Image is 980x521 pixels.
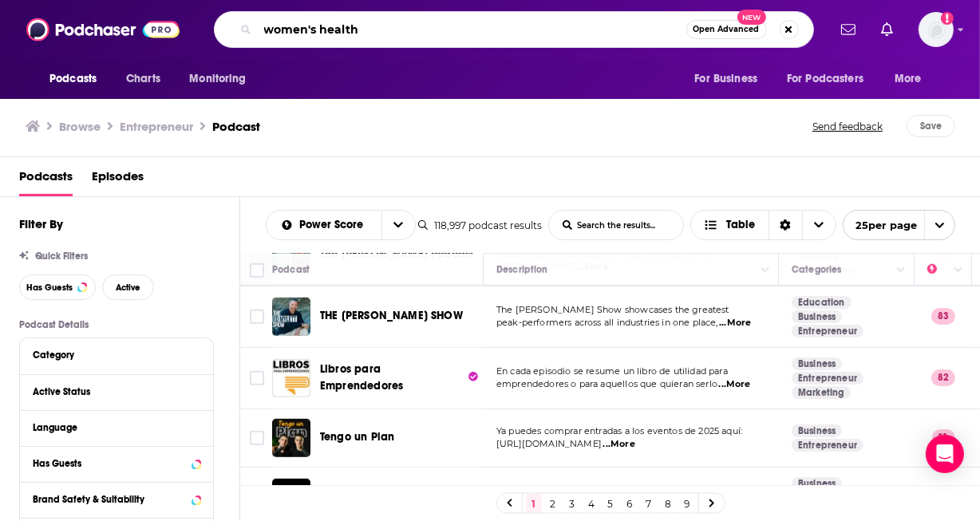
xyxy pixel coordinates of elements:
span: En cada episodio se resume un libro de utilidad para [496,365,728,377]
button: Language [33,417,200,437]
span: New [737,10,766,25]
button: open menu [683,64,777,94]
span: Toggle select row [250,310,264,324]
span: For Podcasters [787,68,863,90]
a: THE [PERSON_NAME] SHOW [320,308,463,324]
p: Podcast Details [19,319,214,330]
button: Save [907,115,955,137]
a: Business [792,357,842,370]
span: ...More [719,317,751,330]
a: Entrepreneur [792,325,863,337]
a: Entrepreneur [792,439,863,452]
span: For Business [694,68,757,90]
button: open menu [38,64,117,94]
h2: Choose View [690,210,836,240]
div: Search podcasts, credits, & more... [214,11,814,48]
button: Column Actions [891,261,911,280]
span: Open Advanced [694,26,760,34]
div: Brand Safety & Suitability [33,494,187,505]
div: Sort Direction [769,211,802,239]
a: 1 [526,494,542,513]
div: 118,997 podcast results [418,219,542,231]
button: Open AdvancedNew [686,20,767,39]
button: Brand Safety & Suitability [33,489,200,509]
img: Podchaser - Follow, Share and Rate Podcasts [26,14,180,45]
button: open menu [843,210,955,240]
h2: Choose List sort [266,210,416,240]
a: Episodes [92,164,144,196]
div: Power Score [927,260,950,279]
button: Show profile menu [919,12,954,47]
a: Libros para Emprendedores [272,359,310,397]
a: Charts [116,64,170,94]
span: Charts [126,68,160,90]
span: ...More [719,378,751,391]
button: open menu [267,219,381,231]
a: 5 [603,494,618,513]
a: 4 [583,494,599,513]
a: Education [792,296,852,309]
span: Power Score [299,219,369,231]
div: Active Status [33,386,190,397]
h3: Podcast [212,119,260,134]
a: 7 [641,494,657,513]
a: 8 [660,494,676,513]
button: open menu [178,64,267,94]
span: ...More [603,438,635,451]
button: Active [102,274,154,300]
span: Libros para Emprendedores [320,362,403,392]
a: Show notifications dropdown [875,16,899,43]
button: Column Actions [756,261,775,280]
span: Tengo un Plan [320,430,394,444]
a: Tengo un Plan [320,429,394,445]
input: Search podcasts, credits, & more... [258,17,686,42]
svg: Add a profile image [941,12,954,25]
button: Has Guests [33,453,200,473]
span: Toggle select row [250,431,264,445]
img: User Profile [919,12,954,47]
button: Column Actions [949,261,968,280]
img: THE ED MYLETT SHOW [272,298,310,336]
div: Podcast [272,260,310,279]
a: Podcasts [19,164,73,196]
p: 83 [931,308,955,324]
div: Description [496,260,547,279]
button: Send feedback [808,115,887,137]
span: peak-performers across all industries in one place, [496,317,718,328]
img: Tengo un Plan [272,419,310,457]
img: Founders [272,479,310,517]
span: Has Guests [26,283,73,292]
span: Active [116,283,140,292]
a: Show notifications dropdown [835,16,862,43]
span: Ya puedes comprar entradas a los eventos de 2025 aquí: [496,425,742,436]
span: emprendedores o para aquellos que quieran serlo [496,378,717,389]
div: Open Intercom Messenger [926,435,964,473]
span: Podcasts [49,68,97,90]
span: The [PERSON_NAME] Show showcases the greatest [496,304,729,315]
p: 81 [932,429,955,445]
p: 82 [931,369,955,385]
span: [URL][DOMAIN_NAME] [496,438,602,449]
a: Marketing [792,386,851,399]
div: Categories [792,260,841,279]
span: THE [PERSON_NAME] SHOW [320,309,463,322]
span: 25 per page [844,213,918,238]
span: More [895,68,922,90]
a: Browse [59,119,101,134]
a: Business [792,477,842,490]
span: Monitoring [189,68,246,90]
a: 6 [622,494,638,513]
a: Business [792,424,842,437]
a: 9 [679,494,695,513]
h1: Entrepreneur [120,119,193,134]
a: Business [792,310,842,323]
button: open menu [776,64,887,94]
div: Category [33,349,190,361]
a: Libros para Emprendedores [320,361,478,393]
